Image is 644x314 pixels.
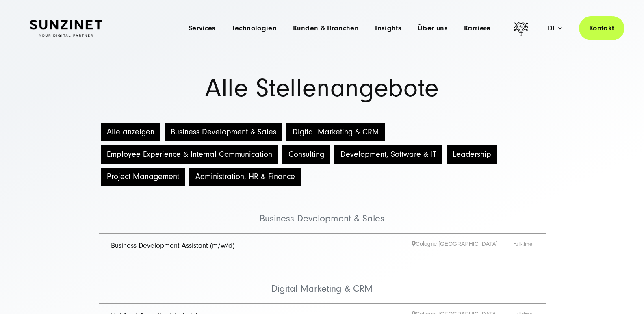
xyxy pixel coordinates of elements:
li: Business Development & Sales [99,188,546,234]
a: Karriere [464,24,491,32]
a: Technologien [232,24,277,32]
button: Alle anzeigen [101,123,160,141]
a: Über uns [418,24,448,32]
img: SUNZINET Full Service Digital Agentur [30,20,102,37]
a: Kunden & Branchen [293,24,359,32]
a: Services [189,24,216,32]
button: Business Development & Sales [165,123,282,141]
button: Project Management [101,168,185,186]
a: Business Development Assistant (m/w/d) [111,241,234,250]
button: Consulting [282,145,330,164]
a: Kontakt [579,16,624,40]
button: Employee Experience & Internal Communication [101,145,278,164]
li: Digital Marketing & CRM [99,258,546,304]
button: Development, Software & IT [334,145,442,164]
a: Insights [375,24,401,32]
span: Full-time [513,240,533,252]
span: Cologne [GEOGRAPHIC_DATA] [412,240,513,252]
button: Leadership [447,145,497,164]
button: Administration, HR & Finance [189,168,301,186]
button: Digital Marketing & CRM [286,123,385,141]
h1: Alle Stellenangebote [30,76,615,101]
div: de [548,24,562,32]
